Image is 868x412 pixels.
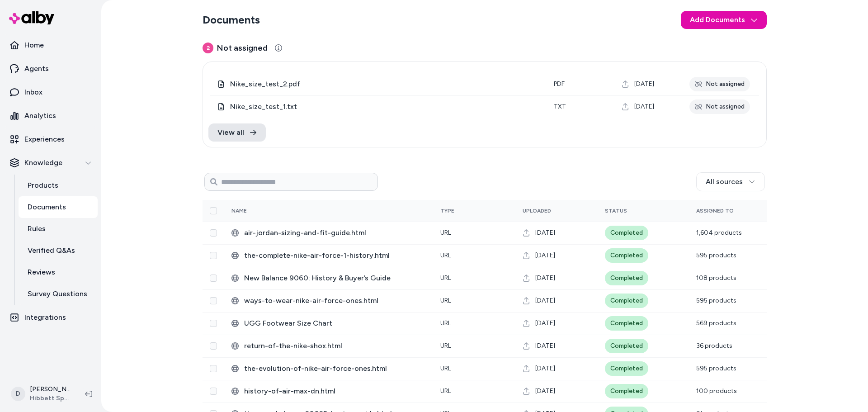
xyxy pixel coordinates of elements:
[203,13,260,27] h2: Documents
[24,40,44,51] p: Home
[24,63,49,74] p: Agents
[28,245,75,256] p: Verified Q&As
[440,365,451,372] span: URL
[24,87,42,98] p: Inbox
[210,275,217,282] button: Select row
[696,365,736,372] span: 595 products
[696,229,742,237] span: 1,604 products
[535,251,555,260] span: [DATE]
[244,295,426,306] span: ways-to-wear-nike-air-force-ones.html
[706,176,743,187] span: All sources
[696,208,734,214] span: Assigned To
[4,152,98,174] button: Knowledge
[244,363,426,374] span: the-evolution-of-nike-air-force-ones.html
[689,77,750,91] div: Not assigned
[554,80,565,88] span: pdf
[440,274,451,282] span: URL
[440,208,454,214] span: Type
[681,11,767,29] button: Add Documents
[4,128,98,150] a: Experiences
[210,320,217,327] button: Select row
[203,43,213,53] span: 2
[605,316,648,331] div: Completed
[696,251,736,259] span: 595 products
[231,250,426,261] div: the-complete-nike-air-force-1-history.html
[605,384,648,398] div: Completed
[4,34,98,56] a: Home
[210,342,217,350] button: Select row
[217,79,539,90] div: Nike_size_test_2.pdf
[605,294,648,308] div: Completed
[210,207,217,214] button: Select all
[689,99,750,114] div: Not assigned
[217,127,244,138] span: View all
[217,101,539,112] div: Nike_size_test_1.txt
[696,319,736,327] span: 569 products
[244,273,426,284] span: New Balance 9060: History & Buyer’s Guide
[696,387,737,395] span: 100 products
[4,105,98,127] a: Analytics
[440,251,451,259] span: URL
[535,274,555,283] span: [DATE]
[230,101,539,112] span: Nike_size_test_1.txt
[244,227,426,238] span: air-jordan-sizing-and-fit-guide.html
[9,11,54,24] img: alby Logo
[440,297,451,304] span: URL
[634,102,654,111] span: [DATE]
[5,379,78,408] button: D[PERSON_NAME]Hibbett Sports
[28,289,87,299] p: Survey Questions
[440,229,451,237] span: URL
[24,134,65,145] p: Experiences
[230,79,539,90] span: Nike_size_test_2.pdf
[30,394,71,403] span: Hibbett Sports
[696,172,765,191] button: All sources
[231,227,426,238] div: air-jordan-sizing-and-fit-guide.html
[535,387,555,396] span: [DATE]
[535,364,555,373] span: [DATE]
[4,81,98,103] a: Inbox
[24,110,56,121] p: Analytics
[19,261,98,283] a: Reviews
[244,386,426,397] span: history-of-air-max-dn.html
[24,157,62,168] p: Knowledge
[605,248,648,263] div: Completed
[19,283,98,305] a: Survey Questions
[231,318,426,329] div: UGG Footwear Size Chart
[554,103,566,110] span: txt
[440,342,451,350] span: URL
[605,226,648,240] div: Completed
[244,250,426,261] span: the-complete-nike-air-force-1-history.html
[24,312,66,323] p: Integrations
[244,318,426,329] span: UGG Footwear Size Chart
[605,208,627,214] span: Status
[535,319,555,328] span: [DATE]
[605,361,648,376] div: Completed
[210,365,217,372] button: Select row
[19,175,98,196] a: Products
[634,80,654,89] span: [DATE]
[19,240,98,261] a: Verified Q&As
[535,341,555,350] span: [DATE]
[208,123,266,142] a: View all
[11,387,25,401] span: D
[440,387,451,395] span: URL
[696,274,736,282] span: 108 products
[440,319,451,327] span: URL
[210,229,217,237] button: Select row
[210,388,217,395] button: Select row
[244,341,426,351] span: return-of-the-nike-shox.html
[231,363,426,374] div: the-evolution-of-nike-air-force-ones.html
[4,58,98,80] a: Agents
[231,386,426,397] div: history-of-air-max-dn.html
[231,341,426,351] div: return-of-the-nike-shox.html
[535,228,555,237] span: [DATE]
[30,385,71,394] p: [PERSON_NAME]
[535,296,555,305] span: [DATE]
[217,42,268,54] span: Not assigned
[605,271,648,285] div: Completed
[210,252,217,259] button: Select row
[696,342,732,350] span: 36 products
[231,273,426,284] div: New Balance 9060: History & Buyer’s Guide
[28,223,46,234] p: Rules
[28,180,58,191] p: Products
